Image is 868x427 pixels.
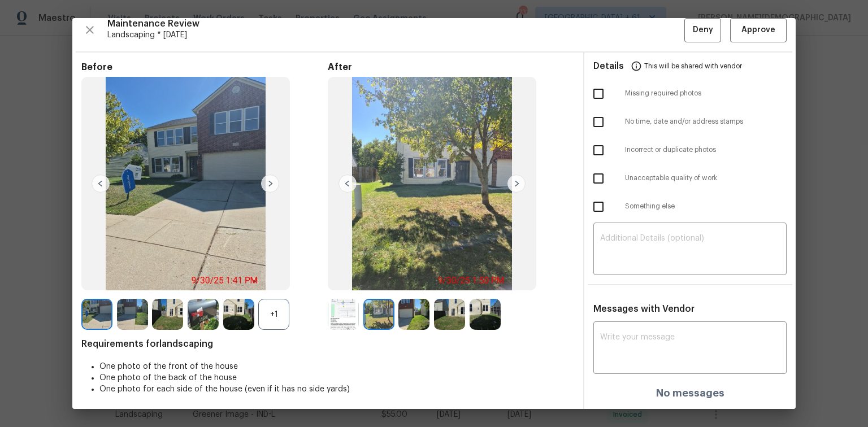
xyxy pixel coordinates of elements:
span: Deny [693,23,713,37]
span: Details [593,53,624,80]
div: Unacceptable quality of work [584,164,796,193]
button: Approve [730,18,787,42]
div: Missing required photos [584,80,796,108]
span: After [328,62,574,73]
span: This will be shared with vendor [644,53,742,80]
li: One photo for each side of the house (even if it has no side yards) [99,384,574,395]
img: left-chevron-button-url [92,175,110,193]
span: Missing required photos [625,89,787,98]
div: No time, date and/or address stamps [584,108,796,136]
span: Unacceptable quality of work [625,173,787,183]
span: Approve [741,23,775,37]
button: Deny [684,18,721,42]
span: Incorrect or duplicate photos [625,145,787,155]
span: Requirements for landscaping [81,338,574,350]
li: One photo of the front of the house [99,361,574,372]
img: right-chevron-button-url [261,175,279,193]
span: Landscaping * [DATE] [107,29,684,41]
div: Something else [584,193,796,221]
span: Messages with Vendor [593,304,695,313]
span: Before [81,62,328,73]
li: One photo of the back of the house [99,372,574,384]
span: Something else [625,202,787,211]
span: Maintenance Review [107,18,684,29]
div: Incorrect or duplicate photos [584,136,796,164]
div: +1 [258,299,289,330]
img: right-chevron-button-url [507,175,526,193]
img: left-chevron-button-url [338,175,357,193]
span: No time, date and/or address stamps [625,117,787,127]
h4: No messages [656,387,724,399]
